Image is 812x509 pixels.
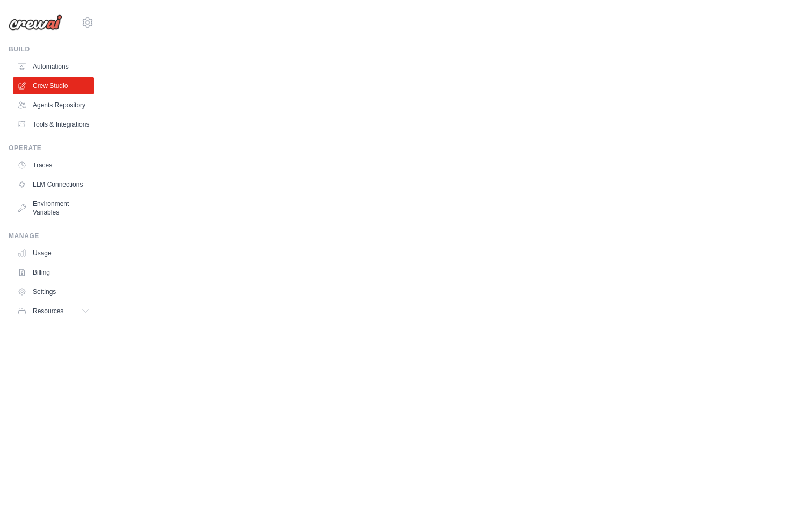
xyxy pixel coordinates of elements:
a: Crew Studio [13,77,94,94]
span: Resources [33,307,63,315]
div: Build [9,45,94,54]
button: Resources [13,303,94,320]
a: Automations [13,58,94,75]
div: Manage [9,232,94,240]
img: Logo [9,14,62,31]
a: Usage [13,245,94,262]
a: Agents Repository [13,97,94,114]
a: LLM Connections [13,176,94,193]
a: Environment Variables [13,195,94,221]
a: Traces [13,157,94,174]
div: Operate [9,144,94,152]
a: Billing [13,264,94,281]
a: Settings [13,283,94,300]
a: Tools & Integrations [13,116,94,133]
